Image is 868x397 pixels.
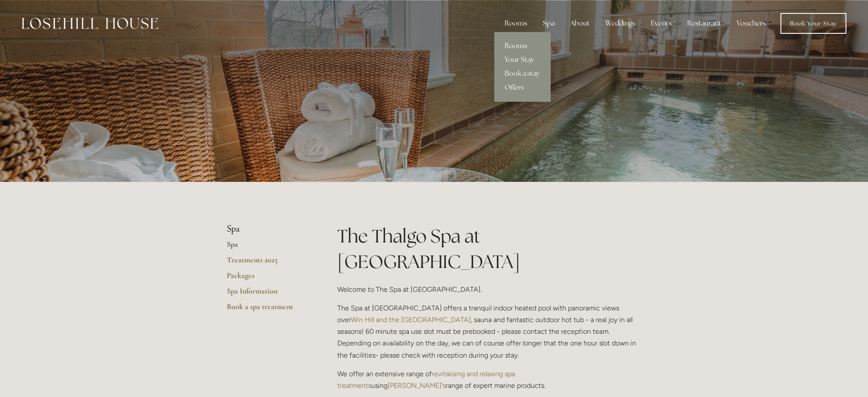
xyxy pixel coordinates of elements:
[644,15,679,32] div: Events
[680,15,728,32] div: Restaurant
[494,81,550,94] a: Offers
[227,302,310,317] a: Book a spa treatment
[337,302,641,361] p: The Spa at [GEOGRAPHIC_DATA] offers a tranquil indoor heated pool with panoramic views over , sau...
[227,239,310,255] a: Spa
[598,15,642,32] div: Weddings
[730,15,773,32] a: Vouchers
[337,284,641,295] p: Welcome to The Spa at [GEOGRAPHIC_DATA].
[227,271,310,286] a: Packages
[494,39,550,53] a: Rooms
[22,18,158,29] img: Losehill House
[227,223,310,235] li: Spa
[337,223,641,274] h1: The Thalgo Spa at [GEOGRAPHIC_DATA]
[227,286,310,302] a: Spa Information
[351,316,471,324] a: Win Hill and the [GEOGRAPHIC_DATA]
[498,15,534,32] div: Rooms
[494,67,550,81] a: Book a stay
[388,381,446,390] a: [PERSON_NAME]'s
[227,255,310,271] a: Treatments 2025
[337,368,641,391] p: We offer an extensive range of using range of expert marine products.
[536,15,561,32] div: Spa
[494,53,550,67] a: Your Stay
[780,13,846,34] a: Book Your Stay
[563,15,597,32] div: About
